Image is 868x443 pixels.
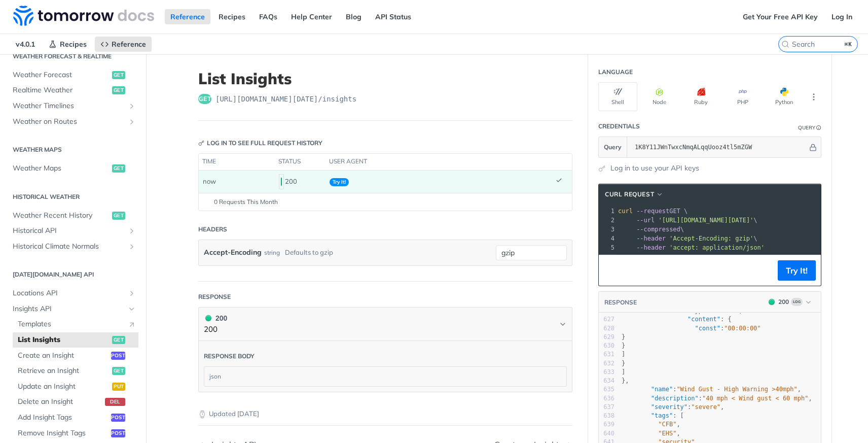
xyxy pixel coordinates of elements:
div: string [264,245,280,260]
a: Weather TimelinesShow subpages for Weather Timelines [8,98,138,114]
span: Query [604,143,622,152]
a: Remove Insight Tagspost [13,426,138,441]
h2: Weather Maps [8,145,138,154]
img: Tomorrow.io Weather API Docs [13,6,154,26]
div: Response body [204,352,255,361]
span: Update an Insight [18,382,110,392]
a: Update an Insightput [13,379,138,394]
a: Historical Climate NormalsShow subpages for Historical Climate Normals [8,239,138,254]
div: Response [198,292,231,301]
a: Reference [165,9,210,24]
div: json [204,367,566,386]
th: time [199,154,275,170]
span: v4.0.1 [10,37,41,52]
span: ] [622,351,625,358]
span: Weather Timelines [13,101,125,111]
h1: List Insights [198,70,572,88]
button: Hide [808,142,818,152]
button: Show subpages for Weather on Routes [128,118,136,126]
div: 637 [599,403,614,412]
span: 200 [205,315,211,321]
i: Information [816,125,821,130]
a: FAQs [254,9,283,24]
span: }, [622,377,629,384]
span: "tags" [651,412,673,419]
div: 628 [599,324,614,333]
span: Historical API [13,226,125,236]
span: Templates [18,319,123,329]
span: https://api.tomorrow.io/v4/insights [215,94,356,104]
span: , [622,430,680,437]
span: Recipes [60,40,87,49]
span: "const" [695,325,721,332]
div: Credentials [598,122,640,131]
button: PHP [723,82,762,111]
span: del [105,398,125,406]
a: Retrieve an Insightget [13,363,138,379]
button: More Languages [806,89,821,105]
a: Get Your Free API Key [737,9,823,24]
a: Realtime Weatherget [8,83,138,98]
span: Historical Climate Normals [13,242,125,252]
a: Reference [95,37,152,52]
th: user agent [325,154,552,170]
button: Node [640,82,679,111]
div: 633 [599,368,614,377]
span: Retrieve an Insight [18,366,110,376]
a: TemplatesLink [13,317,138,332]
span: : { [622,316,732,323]
span: Weather on Routes [13,117,125,127]
span: Log [791,298,803,306]
a: Log in to use your API keys [610,163,699,174]
span: --url [636,217,655,224]
div: 631 [599,350,614,359]
svg: Search [781,40,789,48]
a: Delete an Insightdel [13,394,138,410]
p: 200 [204,324,227,335]
span: '[URL][DOMAIN_NAME][DATE]' [658,217,753,224]
span: --request [636,208,669,215]
span: } [622,333,625,340]
h2: Weather Forecast & realtime [8,52,138,61]
button: cURL Request [601,189,667,199]
div: QueryInformation [798,124,821,131]
button: Ruby [681,82,720,111]
a: Create an Insightpost [13,348,138,363]
a: Weather Forecastget [8,67,138,83]
h2: Historical Weather [8,192,138,201]
span: "40 mph < Wind gust < 60 mph" [702,395,809,402]
div: 200 200200 [198,341,572,392]
span: } [622,342,625,349]
button: Copy to clipboard [604,263,618,278]
span: Create an Insight [18,351,108,361]
span: "EHS" [658,430,676,437]
div: 200 [279,173,321,190]
span: get [112,336,125,344]
a: Weather Mapsget [8,161,138,176]
button: 200200Log [764,297,816,307]
span: Weather Forecast [13,70,110,80]
div: 634 [599,377,614,385]
a: Historical APIShow subpages for Historical API [8,223,138,238]
button: Show subpages for Locations API [128,289,136,297]
a: Add Insight Tagspost [13,410,138,425]
span: "CFB" [658,421,676,428]
span: 0 Requests This Month [214,197,278,207]
span: cURL Request [605,190,654,199]
span: "severe" [691,403,720,411]
button: Shell [598,82,637,111]
div: 632 [599,359,614,368]
button: Query [599,137,627,157]
span: "00:00:00" [724,325,761,332]
a: Weather Recent Historyget [8,208,138,223]
a: Blog [340,9,367,24]
span: GET \ [618,208,688,215]
a: Weather on RoutesShow subpages for Weather on Routes [8,114,138,129]
span: get [112,71,125,79]
span: : [622,325,761,332]
a: API Status [370,9,417,24]
div: 4 [599,234,616,243]
span: 'Accept-Encoding: gzip' [669,235,753,242]
span: "Wind Gust - High Warning >40mph" [676,386,797,393]
span: Delete an Insight [18,397,102,407]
